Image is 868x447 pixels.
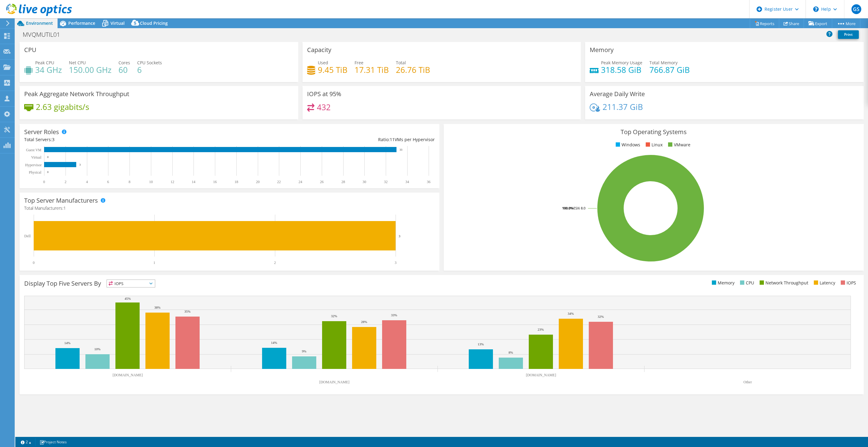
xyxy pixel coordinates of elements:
[256,180,260,184] text: 20
[29,170,41,175] text: Physical
[644,141,663,148] li: Linux
[318,60,328,66] span: Used
[603,103,643,110] h4: 211.37 GiB
[317,104,331,111] h4: 432
[478,342,484,346] text: 13%
[24,197,98,204] h3: Top Server Manufacturers
[390,137,395,142] span: 11
[448,129,859,135] h3: Top Operating Systems
[302,349,306,353] text: 9%
[69,60,86,66] span: Net CPU
[307,47,331,53] h3: Capacity
[614,141,640,148] li: Windows
[832,19,860,28] a: More
[526,373,556,377] text: [DOMAIN_NAME]
[184,310,190,313] text: 35%
[86,180,88,184] text: 4
[79,163,81,166] text: 3
[107,280,155,287] span: IOPS
[107,180,109,184] text: 6
[140,20,168,26] span: Cloud Pricing
[35,66,62,73] h4: 34 GHz
[36,103,89,110] h4: 2.63 gigabits/s
[111,20,125,26] span: Virtual
[812,280,835,286] li: Latency
[851,4,861,14] span: GS
[24,234,31,238] text: Dell
[47,171,49,174] text: 0
[113,373,143,377] text: [DOMAIN_NAME]
[24,47,36,53] h3: CPU
[341,180,345,184] text: 28
[68,20,95,26] span: Performance
[20,31,70,38] h1: MVQMUTIL01
[118,60,130,66] span: Cores
[743,380,752,384] text: Other
[568,312,574,315] text: 34%
[399,234,400,238] text: 3
[43,180,45,184] text: 0
[154,306,160,309] text: 38%
[396,66,430,73] h4: 26.76 TiB
[52,137,54,142] span: 3
[396,60,406,66] span: Total
[601,66,642,73] h4: 318.58 GiB
[25,163,42,167] text: Hypervisor
[400,148,403,151] text: 33
[307,91,341,97] h3: IOPS at 95%
[813,6,819,12] svg: \n
[24,129,59,135] h3: Server Roles
[94,347,100,351] text: 10%
[35,60,54,66] span: Peak CPU
[601,60,642,66] span: Peak Memory Usage
[24,136,230,143] div: Total Servers:
[274,261,276,265] text: 2
[137,60,162,66] span: CPU Sockets
[26,148,41,152] text: Guest VM
[427,180,430,184] text: 36
[129,180,130,184] text: 8
[64,341,70,345] text: 14%
[33,261,35,265] text: 0
[31,155,42,160] text: Virtual
[363,180,366,184] text: 30
[235,180,238,184] text: 18
[118,66,130,73] h4: 60
[384,180,388,184] text: 32
[230,136,435,143] div: Ratio: VMs per Hypervisor
[47,156,49,159] text: 0
[590,91,645,97] h3: Average Daily Write
[395,261,396,265] text: 3
[779,19,804,28] a: Share
[590,47,614,53] h3: Memory
[750,19,779,28] a: Reports
[271,341,277,344] text: 14%
[318,66,348,73] h4: 9.45 TiB
[35,438,71,446] a: Project Notes
[63,205,66,211] span: 1
[649,60,678,66] span: Total Memory
[649,66,690,73] h4: 766.87 GiB
[573,206,585,210] tspan: ESXi 8.0
[320,180,324,184] text: 26
[562,206,573,210] tspan: 100.0%
[838,30,859,39] a: Print
[192,180,195,184] text: 14
[598,315,604,318] text: 32%
[710,280,735,286] li: Memory
[171,180,174,184] text: 12
[213,180,217,184] text: 16
[804,19,832,28] a: Export
[839,280,856,286] li: IOPS
[758,280,808,286] li: Network Throughput
[149,180,153,184] text: 10
[69,66,111,73] h4: 150.00 GHz
[331,314,337,318] text: 32%
[17,438,36,446] a: 2
[355,66,389,73] h4: 17.31 TiB
[361,320,367,324] text: 28%
[65,180,66,184] text: 2
[667,141,690,148] li: VMware
[391,313,397,317] text: 33%
[24,205,435,212] h4: Total Manufacturers:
